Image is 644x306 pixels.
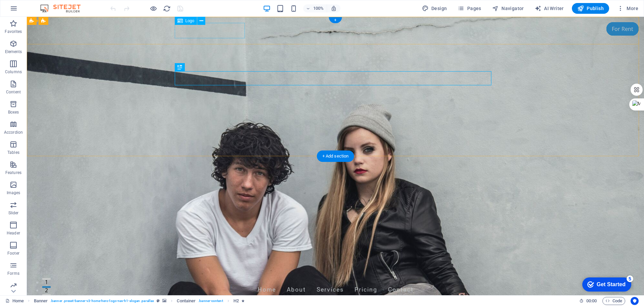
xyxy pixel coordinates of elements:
[7,271,19,276] p: Forms
[5,69,22,75] p: Columns
[7,251,19,256] p: Footer
[149,4,157,12] button: Click here to leave preview mode and continue editing
[7,150,19,155] p: Tables
[7,230,20,236] p: Header
[39,4,89,12] img: Editor Logo
[198,297,223,305] span: . banner-content
[419,3,450,14] div: Design (Ctrl+Alt+Y)
[15,269,24,271] button: 2
[5,3,54,17] div: Get Started 5 items remaining, 0% complete
[241,299,245,303] i: Element contains an animation
[586,297,597,305] span: 00 00
[185,19,195,23] span: Logo
[455,3,484,14] button: Pages
[580,5,612,19] div: For Rent
[5,170,21,175] p: Features
[5,297,24,305] a: Click to cancel selection. Double-click to open Pages
[4,130,23,135] p: Accordion
[331,5,337,11] i: On resize automatically adjust zoom level to fit chosen device.
[489,3,527,14] button: Navigator
[50,1,56,8] div: 5
[602,297,625,305] button: Code
[7,190,20,195] p: Images
[5,49,22,54] p: Elements
[177,297,196,305] span: Click to select. Double-click to edit
[50,297,154,305] span: . banner .preset-banner-v3-home-hero-logo-nav-h1-slogan .parallax
[313,4,324,12] h6: 100%
[419,3,450,14] button: Design
[15,277,24,279] button: 3
[6,89,21,95] p: Content
[492,5,524,12] span: Navigator
[303,4,327,12] button: 100%
[422,5,447,12] span: Design
[605,297,622,305] span: Code
[157,299,160,303] i: This element is a customizable preset
[15,261,24,263] button: 1
[5,29,22,34] p: Favorites
[577,5,604,12] span: Publish
[579,297,597,305] h6: Session time
[317,150,354,162] div: + Add section
[163,5,171,12] i: Reload page
[617,5,638,12] span: More
[458,5,481,12] span: Pages
[591,298,592,303] span: :
[20,7,49,13] div: Get Started
[572,3,609,14] button: Publish
[535,5,564,12] span: AI Writer
[329,17,342,23] div: +
[614,3,641,14] button: More
[162,299,166,303] i: This element contains a background
[34,297,48,305] span: Click to select. Double-click to edit
[8,110,19,115] p: Boxes
[34,297,245,305] nav: breadcrumb
[532,3,567,14] button: AI Writer
[631,297,639,305] button: Usercentrics
[163,4,171,12] button: reload
[233,297,239,305] span: Click to select. Double-click to edit
[8,210,19,216] p: Slider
